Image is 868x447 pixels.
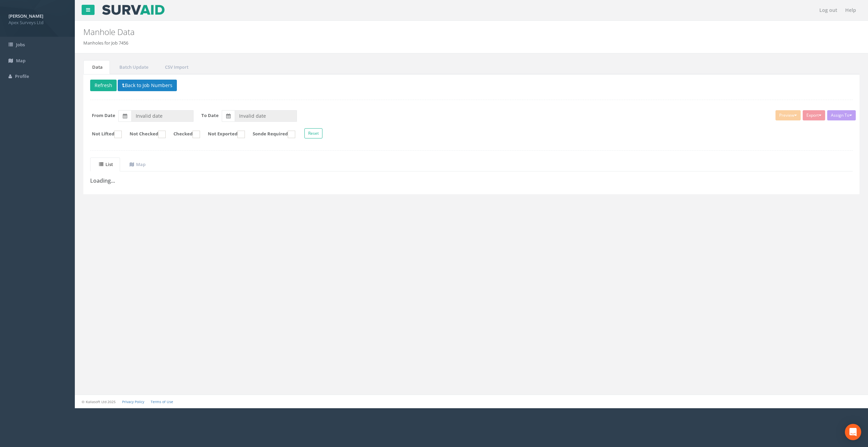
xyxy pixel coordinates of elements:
label: Not Checked [123,131,166,138]
h3: Loading... [90,178,853,184]
div: Open Intercom Messenger [845,424,861,440]
button: Back to Job Numbers [118,80,177,91]
a: Data [83,60,110,74]
label: Sonde Required [246,131,295,138]
input: To Date [235,110,297,122]
span: Map [16,57,26,64]
a: List [90,158,120,171]
a: Terms of Use [151,399,173,404]
button: Export [803,110,825,120]
uib-tab-heading: List [99,161,113,167]
label: Not Lifted [85,131,122,138]
label: To Date [201,112,219,119]
button: Preview [775,110,801,120]
a: Map [121,158,153,171]
button: Reset [304,128,322,138]
strong: [PERSON_NAME] [9,13,43,19]
a: [PERSON_NAME] Apex Surveys Ltd [9,11,66,26]
a: Batch Update [111,60,155,74]
a: Privacy Policy [122,399,144,404]
small: © Kullasoft Ltd 2025 [82,399,116,404]
label: Not Exported [201,131,245,138]
h2: Manhole Data [83,28,729,36]
uib-tab-heading: Map [130,161,146,167]
label: Checked [167,131,200,138]
button: Refresh [90,80,117,91]
span: Jobs [16,42,25,48]
li: Manholes for Job 7456 [83,40,128,46]
label: From Date [92,112,115,119]
span: Profile [15,73,29,79]
input: From Date [131,110,194,122]
button: Assign To [827,110,856,120]
span: Apex Surveys Ltd [9,19,66,26]
a: CSV Import [156,60,196,74]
